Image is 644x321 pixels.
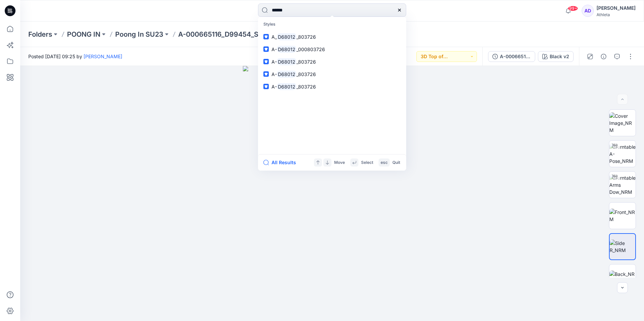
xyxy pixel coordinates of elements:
[28,53,122,60] span: Posted [DATE] 09:25 by
[263,158,300,167] button: All Results
[609,174,636,195] img: Turntable Arms Dow_NRM
[84,53,122,59] a: [PERSON_NAME]
[277,58,296,66] mark: D68012
[271,46,277,52] span: A-
[334,159,345,166] p: Move
[296,84,316,90] span: _803726
[277,70,296,78] mark: D68012
[568,6,578,11] span: 99+
[582,5,594,17] div: AD
[259,31,405,43] a: A_D68012_803726
[597,12,636,17] div: Athleta
[598,51,609,62] button: Details
[610,240,635,254] img: Side R_NRM
[277,33,296,41] mark: D68012
[609,143,636,165] img: Turntable A-Pose_NRM
[500,53,531,60] div: A-000665116_D99454_SU23 ENDLESS CARGO JOGGER 3D Line Adoption [DATE]
[296,59,316,65] span: _803726
[259,18,405,31] p: Styles
[259,43,405,56] a: A-D68012_000803726
[271,34,277,40] span: A_
[259,56,405,68] a: A-D68012_803726
[277,45,296,53] mark: D68012
[381,159,388,166] p: esc
[67,30,100,39] a: POONG IN
[296,71,316,77] span: _803726
[488,51,535,62] button: A-000665116_D99454_SU23 ENDLESS CARGO JOGGER 3D Line Adoption [DATE]
[28,30,52,39] a: Folders
[609,209,636,223] img: Front_NRM
[115,30,163,39] a: Poong In SU23
[392,159,400,166] p: Quit
[296,46,325,52] span: _000803726
[361,159,373,166] p: Select
[271,84,277,90] span: A-
[538,51,574,62] button: Black v2
[277,83,296,91] mark: D68012
[609,271,636,285] img: Back_NRM
[550,53,569,60] div: Black v2
[296,34,316,40] span: _803726
[597,4,636,12] div: [PERSON_NAME]
[178,30,317,39] p: A-000665116_D99454_SU23 ENDLESS CARGO JOGGER 3D Line Adoption [DATE]
[271,71,277,77] span: A-
[259,80,405,93] a: A-D68012_803726
[609,112,636,134] img: Cover Image_NRM
[271,59,277,65] span: A-
[259,68,405,80] a: A-D68012_803726
[243,66,422,321] img: eyJhbGciOiJIUzI1NiIsImtpZCI6IjAiLCJzbHQiOiJzZXMiLCJ0eXAiOiJKV1QifQ.eyJkYXRhIjp7InR5cGUiOiJzdG9yYW...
